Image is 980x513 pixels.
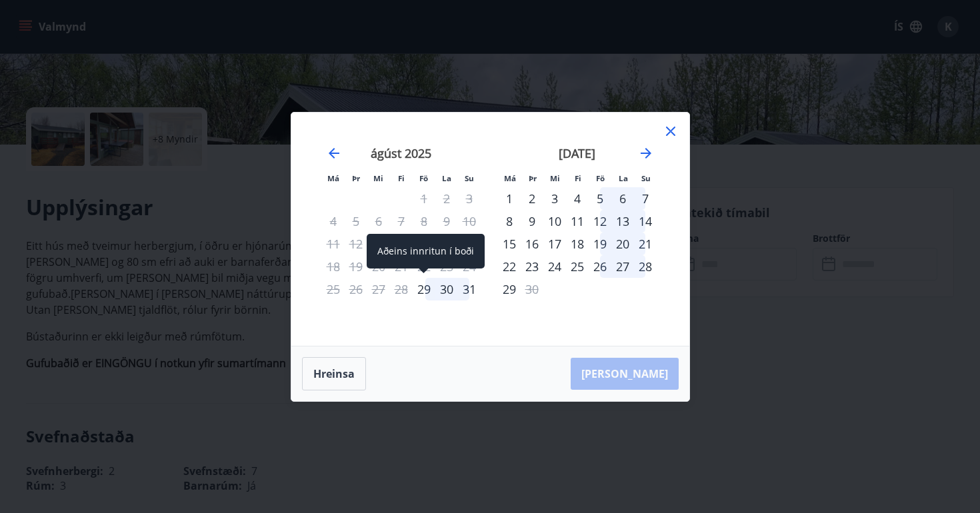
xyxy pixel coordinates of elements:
[498,255,521,278] div: 22
[589,187,611,210] div: 5
[543,187,566,210] td: Choose miðvikudagur, 3. september 2025 as your check-in date. It’s available.
[543,233,566,255] div: 17
[634,255,657,278] td: Choose sunnudagur, 28. september 2025 as your check-in date. It’s available.
[345,210,367,233] td: Not available. þriðjudagur, 5. ágúst 2025
[302,357,366,390] button: Hreinsa
[543,210,566,233] td: Choose miðvikudagur, 10. september 2025 as your check-in date. It’s available.
[345,255,367,278] td: Not available. þriðjudagur, 19. ágúst 2025
[596,173,605,183] small: Fö
[498,255,521,278] td: Choose mánudagur, 22. september 2025 as your check-in date. It’s available.
[634,233,657,255] td: Choose sunnudagur, 21. september 2025 as your check-in date. It’s available.
[559,145,595,161] strong: [DATE]
[326,145,342,161] div: Move backward to switch to the previous month.
[521,210,543,233] div: 9
[543,210,566,233] div: 10
[521,278,543,300] td: Not available. þriðjudagur, 30. september 2025
[589,255,611,278] td: Choose föstudagur, 26. september 2025 as your check-in date. It’s available.
[521,278,543,300] div: Aðeins útritun í boði
[521,255,543,278] div: 23
[458,233,481,255] td: Not available. sunnudagur, 17. ágúst 2025
[611,187,634,210] div: 6
[498,233,521,255] td: Choose mánudagur, 15. september 2025 as your check-in date. It’s available.
[575,173,581,183] small: Fi
[435,278,458,300] div: 30
[619,173,628,183] small: La
[413,233,435,255] td: Not available. föstudagur, 15. ágúst 2025
[413,210,435,233] td: Not available. föstudagur, 8. ágúst 2025
[322,210,345,233] td: Not available. mánudagur, 4. ágúst 2025
[566,210,589,233] div: 11
[566,187,589,210] td: Choose fimmtudagur, 4. september 2025 as your check-in date. It’s available.
[322,255,345,278] td: Not available. mánudagur, 18. ágúst 2025
[611,233,634,255] div: 20
[498,278,521,300] td: Choose mánudagur, 29. september 2025 as your check-in date. It’s available.
[634,233,657,255] div: 21
[566,210,589,233] td: Choose fimmtudagur, 11. september 2025 as your check-in date. It’s available.
[638,145,654,161] div: Move forward to switch to the next month.
[634,187,657,210] td: Choose sunnudagur, 7. september 2025 as your check-in date. It’s available.
[413,187,435,210] td: Not available. föstudagur, 1. ágúst 2025
[611,210,634,233] td: Choose laugardagur, 13. september 2025 as your check-in date. It’s available.
[566,233,589,255] div: 18
[367,234,485,268] div: Aðeins innritun í boði
[611,210,634,233] div: 13
[566,255,589,278] td: Choose fimmtudagur, 25. september 2025 as your check-in date. It’s available.
[498,278,521,300] div: 29
[435,278,458,300] td: Choose laugardagur, 30. ágúst 2025 as your check-in date. It’s available.
[589,255,611,278] div: 26
[498,210,521,233] div: 8
[521,210,543,233] td: Choose þriðjudagur, 9. september 2025 as your check-in date. It’s available.
[543,255,566,278] td: Choose miðvikudagur, 24. september 2025 as your check-in date. It’s available.
[634,187,657,210] div: 7
[322,278,345,300] td: Not available. mánudagur, 25. ágúst 2025
[521,233,543,255] td: Choose þriðjudagur, 16. september 2025 as your check-in date. It’s available.
[390,210,413,233] td: Not available. fimmtudagur, 7. ágúst 2025
[413,278,435,300] div: Aðeins innritun í boði
[521,233,543,255] div: 16
[521,187,543,210] td: Choose þriðjudagur, 2. september 2025 as your check-in date. It’s available.
[345,278,367,300] td: Not available. þriðjudagur, 26. ágúst 2025
[435,187,458,210] td: Not available. laugardagur, 2. ágúst 2025
[367,233,390,255] td: Not available. miðvikudagur, 13. ágúst 2025
[521,187,543,210] div: 2
[390,278,413,300] td: Not available. fimmtudagur, 28. ágúst 2025
[327,173,339,183] small: Má
[566,187,589,210] div: 4
[543,187,566,210] div: 3
[529,173,537,183] small: Þr
[390,233,413,255] td: Not available. fimmtudagur, 14. ágúst 2025
[435,233,458,255] td: Not available. laugardagur, 16. ágúst 2025
[550,173,560,183] small: Mi
[634,210,657,233] div: 14
[458,278,481,300] div: 31
[498,233,521,255] div: 15
[566,233,589,255] td: Choose fimmtudagur, 18. september 2025 as your check-in date. It’s available.
[458,187,481,210] td: Not available. sunnudagur, 3. ágúst 2025
[367,278,390,300] td: Not available. miðvikudagur, 27. ágúst 2025
[589,210,611,233] div: 12
[442,173,451,183] small: La
[458,210,481,233] td: Not available. sunnudagur, 10. ágúst 2025
[413,278,435,300] td: Choose föstudagur, 29. ágúst 2025 as your check-in date. It’s available.
[435,210,458,233] td: Not available. laugardagur, 9. ágúst 2025
[589,233,611,255] div: 19
[398,173,405,183] small: Fi
[543,233,566,255] td: Choose miðvikudagur, 17. september 2025 as your check-in date. It’s available.
[521,255,543,278] td: Choose þriðjudagur, 23. september 2025 as your check-in date. It’s available.
[371,145,431,161] strong: ágúst 2025
[611,187,634,210] td: Choose laugardagur, 6. september 2025 as your check-in date. It’s available.
[611,255,634,278] td: Choose laugardagur, 27. september 2025 as your check-in date. It’s available.
[458,278,481,300] td: Choose sunnudagur, 31. ágúst 2025 as your check-in date. It’s available.
[465,173,474,183] small: Su
[634,255,657,278] div: 28
[589,233,611,255] td: Choose föstudagur, 19. september 2025 as your check-in date. It’s available.
[611,255,634,278] div: 27
[498,210,521,233] td: Choose mánudagur, 8. september 2025 as your check-in date. It’s available.
[498,187,521,210] div: 1
[307,129,673,330] div: Calendar
[419,173,428,183] small: Fö
[589,187,611,210] td: Choose föstudagur, 5. september 2025 as your check-in date. It’s available.
[611,233,634,255] td: Choose laugardagur, 20. september 2025 as your check-in date. It’s available.
[504,173,516,183] small: Má
[566,255,589,278] div: 25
